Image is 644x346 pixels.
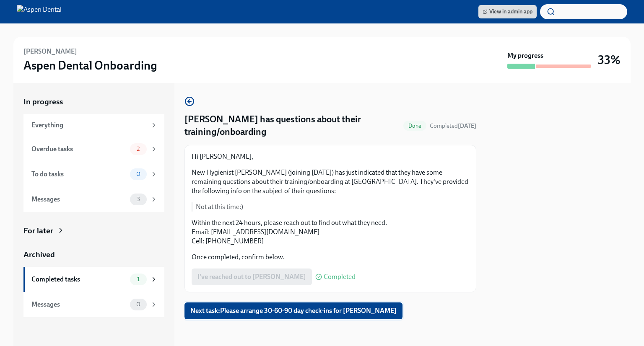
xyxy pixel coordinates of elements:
strong: [DATE] [458,122,476,129]
h6: [PERSON_NAME] [23,47,77,56]
button: Next task:Please arrange 30-60-90 day check-ins for [PERSON_NAME] [184,302,402,319]
div: Messages [31,195,127,204]
span: 3 [132,196,145,202]
div: Completed tasks [31,275,127,284]
a: In progress [23,96,164,107]
span: 0 [131,171,145,177]
a: Completed tasks1 [23,267,164,292]
a: Messages3 [23,187,164,212]
div: For later [23,225,53,236]
span: Completed [430,122,476,129]
h3: Aspen Dental Onboarding [23,58,157,73]
p: New Hygienist [PERSON_NAME] (joining [DATE]) has just indicated that they have some remaining que... [192,168,469,196]
p: Not at this time:) [196,202,469,212]
div: Overdue tasks [31,145,127,154]
strong: My progress [507,51,543,60]
span: Completed [324,274,356,280]
p: Hi [PERSON_NAME], [192,152,469,161]
span: View in admin app [483,8,532,16]
a: Messages0 [23,292,164,317]
div: Everything [31,121,147,130]
span: Next task : Please arrange 30-60-90 day check-ins for [PERSON_NAME] [190,307,397,315]
img: Aspen Dental [17,5,62,18]
a: Archived [23,249,164,260]
span: 2 [132,146,145,152]
h3: 33% [598,52,621,67]
a: For later [23,225,164,236]
span: Done [403,123,426,129]
span: 0 [131,301,145,307]
h4: [PERSON_NAME] has questions about their training/onboarding [184,113,400,138]
span: September 30th, 2025 14:44 [430,122,476,130]
p: Within the next 24 hours, please reach out to find out what they need. Email: [EMAIL_ADDRESS][DOM... [192,218,469,246]
div: To do tasks [31,170,127,179]
a: Overdue tasks2 [23,137,164,162]
div: Messages [31,300,127,309]
a: View in admin app [478,5,537,18]
span: 1 [132,276,145,282]
a: Everything [23,114,164,137]
p: Once completed, confirm below. [192,253,469,262]
a: To do tasks0 [23,162,164,187]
